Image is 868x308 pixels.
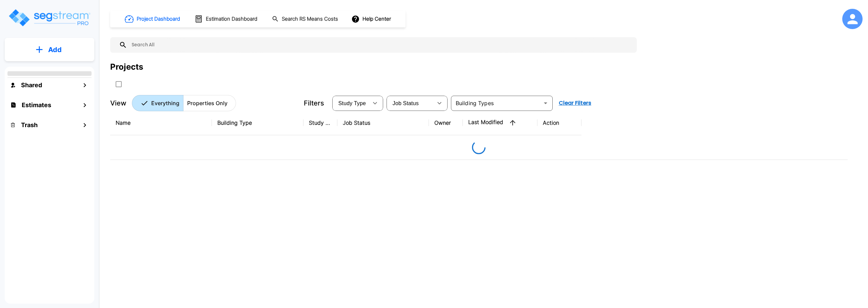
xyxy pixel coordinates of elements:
[556,96,594,110] button: Clear Filters
[388,94,433,113] div: Select
[393,100,419,106] span: Job Status
[206,15,257,23] h1: Estimation Dashboard
[541,98,550,108] button: Open
[151,99,179,107] p: Everything
[303,111,337,135] th: Study Type
[21,120,38,129] h1: Trash
[350,13,394,25] button: Help Center
[187,99,228,107] p: Properties Only
[463,111,537,135] th: Last Modified
[5,40,94,60] button: Add
[110,98,126,108] p: View
[338,100,366,106] span: Study Type
[22,100,51,110] h1: Estimates
[122,11,184,26] button: Project Dashboard
[537,111,581,135] th: Action
[337,111,429,135] th: Job Status
[21,80,42,90] h1: Shared
[127,37,633,53] input: Search All
[183,95,236,111] button: Properties Only
[132,95,236,111] div: Platform
[137,15,180,23] h1: Project Dashboard
[269,13,342,26] button: Search RS Means Costs
[429,111,463,135] th: Owner
[48,45,62,55] p: Add
[192,12,261,26] button: Estimation Dashboard
[212,111,303,135] th: Building Type
[132,95,183,111] button: Everything
[110,111,212,135] th: Name
[112,77,125,91] button: SelectAll
[304,98,324,108] p: Filters
[453,98,539,108] input: Building Types
[282,15,338,23] h1: Search RS Means Costs
[334,94,368,113] div: Select
[110,61,143,73] div: Projects
[8,8,91,27] img: Logo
